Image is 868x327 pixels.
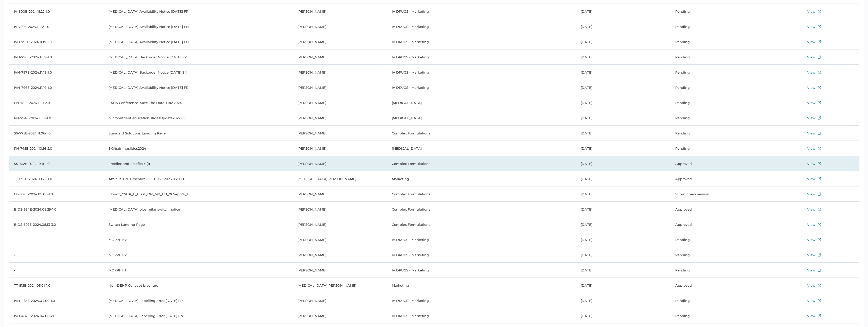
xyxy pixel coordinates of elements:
[9,278,103,293] td: TT-512E-2024.05.01-1.0
[576,263,670,278] td: [DATE]
[576,4,670,19] td: [DATE]
[807,282,816,288] div: View
[807,69,816,75] div: View
[670,49,765,65] td: Pending
[387,202,576,217] td: Complex Formulations
[387,247,576,263] td: IV DRUGS - Marketing
[9,232,103,247] td: -
[807,84,816,91] div: View
[576,34,670,49] td: [DATE]
[103,202,292,217] td: [MEDICAL_DATA] biosimilar switch notice
[576,110,670,126] td: [DATE]
[576,141,670,156] td: [DATE]
[818,86,821,89] img: external-link-icon.7ec190a1.svg
[292,4,387,19] td: [PERSON_NAME]
[292,202,387,217] td: [PERSON_NAME]
[818,25,821,28] img: external-link-icon.7ec190a1.svg
[9,34,103,49] td: IVH-795E-2024.11.19-1.0
[670,263,765,278] td: Pending
[818,101,821,104] img: external-link-icon.7ec190a1.svg
[9,80,103,95] td: IVH-796E-2024.11.19-1.0
[387,95,576,110] td: [MEDICAL_DATA]
[807,252,816,258] div: View
[807,161,816,167] div: View
[576,202,670,217] td: [DATE]
[818,269,821,272] img: external-link-icon.7ec190a1.svg
[387,278,576,293] td: Marketing
[818,116,821,119] img: external-link-icon.7ec190a1.svg
[670,80,765,95] td: Pending
[292,110,387,126] td: [PERSON_NAME]
[103,308,292,323] td: [MEDICAL_DATA] Labelling Error [DATE] EN
[292,293,387,308] td: [PERSON_NAME]
[9,4,103,19] td: IV-800E-2024.11.22-1.0
[576,293,670,308] td: [DATE]
[292,217,387,232] td: [PERSON_NAME]
[818,71,821,74] img: external-link-icon.7ec190a1.svg
[9,171,103,186] td: TT-692E-2024.09.20-1.0
[387,217,576,232] td: Complex Formulations
[670,308,765,323] td: Pending
[387,110,576,126] td: [MEDICAL_DATA]
[103,34,292,49] td: [MEDICAL_DATA] Availability Notice [DATE] EN
[103,126,292,141] td: Standard Solutions Landing Page
[292,80,387,95] td: [PERSON_NAME]
[670,156,765,171] td: Approved
[670,141,765,156] td: Pending
[387,34,576,49] td: IV DRUGS - Marketing
[818,147,821,150] img: external-link-icon.7ec190a1.svg
[103,110,292,126] td: Micronutrient education slidesUpdate2022 (1)
[9,95,103,110] td: PN-781E-2024.11.11-2.0
[670,126,765,141] td: Pending
[103,293,292,308] td: [MEDICAL_DATA] Labelling Error [DATE] FR
[292,34,387,49] td: [PERSON_NAME]
[9,186,103,202] td: CF-667E-2024.09.06-1.0
[670,34,765,49] td: Pending
[576,308,670,323] td: [DATE]
[292,65,387,80] td: [PERSON_NAME]
[103,263,292,278] td: MORPHI~1
[292,156,387,171] td: [PERSON_NAME]
[9,156,103,171] td: SS-732E-2024.10.11-1.0
[292,247,387,263] td: [PERSON_NAME]
[387,19,576,34] td: IV DRUGS - Marketing
[576,126,670,141] td: [DATE]
[670,186,765,202] td: Submit new version
[807,100,816,106] div: View
[818,132,821,135] img: external-link-icon.7ec190a1.svg
[103,247,292,263] td: MORPHI~2
[9,217,103,232] td: BIOS-629E-2024.08.13-3.0
[670,110,765,126] td: Pending
[103,4,292,19] td: [MEDICAL_DATA] Availability Notice [DATE] FR
[9,202,103,217] td: BIOS-654E-2024.08.29-1.0
[818,56,821,59] img: external-link-icon.7ec190a1.svg
[103,171,292,186] td: Amicus TPE Brochure - TT-003E-2023.11.20-1.0
[387,156,576,171] td: Complex Formulations
[807,130,816,136] div: View
[576,278,670,293] td: [DATE]
[387,65,576,80] td: IV DRUGS - Marketing
[670,293,765,308] td: Pending
[807,24,816,30] div: View
[387,308,576,323] td: IV DRUGS - Marketing
[576,217,670,232] td: [DATE]
[103,65,292,80] td: [MEDICAL_DATA] Backorder Notice [DATE] EN
[818,40,821,43] img: external-link-icon.7ec190a1.svg
[670,19,765,34] td: Pending
[807,54,816,60] div: View
[576,49,670,65] td: [DATE]
[807,176,816,182] div: View
[670,232,765,247] td: Pending
[292,141,387,156] td: [PERSON_NAME]
[292,232,387,247] td: [PERSON_NAME]
[576,95,670,110] td: [DATE]
[576,19,670,34] td: [DATE]
[292,186,387,202] td: [PERSON_NAME]
[576,232,670,247] td: [DATE]
[807,237,816,243] div: View
[387,126,576,141] td: Complex Formulations
[670,95,765,110] td: Pending
[9,65,103,80] td: IVH-797E-2024.11.19-1.0
[387,263,576,278] td: IV DRUGS - Marketing
[103,95,292,110] td: FANS Conference_Save The Date_Nov 2024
